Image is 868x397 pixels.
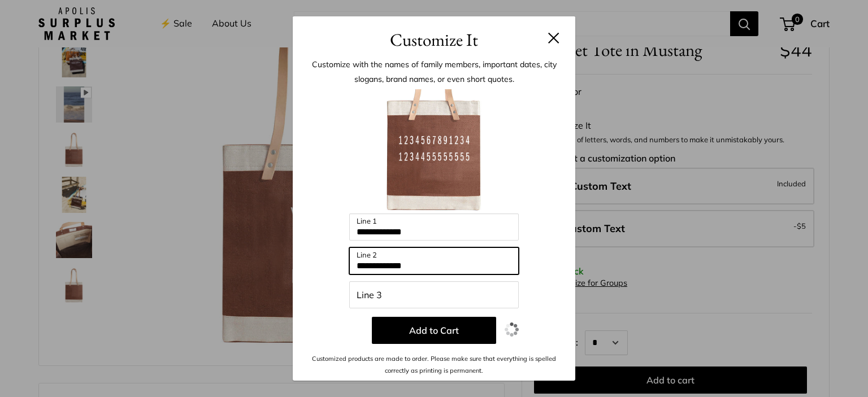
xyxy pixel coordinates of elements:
img: customizer-prod [372,89,496,213]
p: Customize with the names of family members, important dates, city slogans, brand names, or even s... [310,57,558,86]
button: Add to Cart [372,317,496,344]
img: loading.gif [505,322,519,337]
p: Customized products are made to order. Please make sure that everything is spelled correctly as p... [310,353,558,376]
h3: Customize It [310,27,558,53]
